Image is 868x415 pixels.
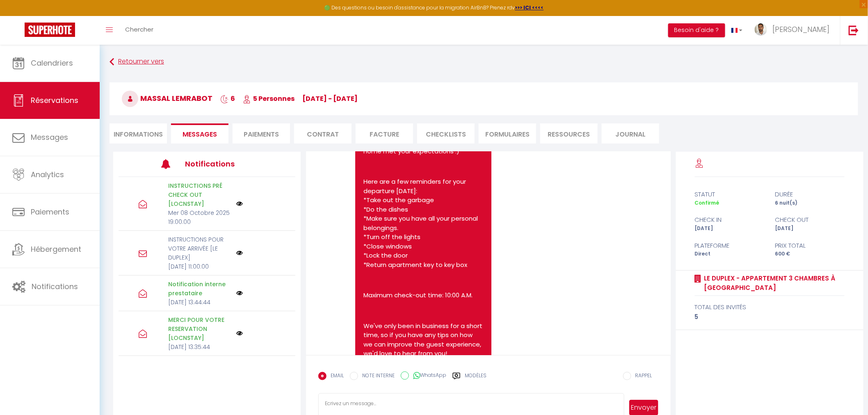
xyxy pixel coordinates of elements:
span: Hébergement [31,244,81,254]
img: NO IMAGE [236,330,243,337]
span: Paiements [31,207,69,217]
li: FORMULAIRES [479,123,536,144]
span: [PERSON_NAME] [772,24,830,34]
li: Informations [110,123,167,144]
p: MERCI POUR VOTRE RESERVATION [LOCNSTAY] [168,315,231,342]
li: Journal [602,123,659,144]
button: Besoin d'aide ? [668,23,725,37]
p: INSTRUCTIONS POUR VOTRE ARRIVÉE [LE DUPLEX] [168,235,231,262]
p: Maximum check-out time: 10:00 A.M. [363,291,483,300]
img: Super Booking [25,23,75,37]
a: Le Duplex - Appartement 3 Chambres à [GEOGRAPHIC_DATA] [701,274,845,293]
span: Notifications [32,281,78,292]
div: [DATE] [689,225,770,233]
span: 6 [220,94,235,103]
div: Direct [689,250,770,258]
span: [DATE] - [DATE] [302,94,358,103]
div: 5 [695,312,845,322]
li: CHECKLISTS [417,123,475,144]
p: [DATE] 13:44:44 [168,298,231,307]
img: NO IMAGE [236,250,243,256]
p: [DATE] 13:35:44 [168,342,231,351]
label: WhatsApp [409,372,446,381]
h3: Notifications [185,155,259,173]
label: RAPPEL [631,372,652,381]
label: NOTE INTERNE [358,372,395,381]
label: Modèles [465,372,487,386]
span: Confirmé [695,199,720,206]
label: EMAIL [327,372,344,381]
div: [DATE] [770,225,850,233]
li: Ressources [540,123,598,144]
div: check in [689,215,770,225]
img: NO IMAGE [236,290,243,296]
div: total des invités [695,302,845,312]
span: Messages [183,130,217,139]
div: 6 nuit(s) [770,199,850,207]
li: Paiements [233,123,290,144]
li: Contrat [294,123,352,144]
div: Prix total [770,241,850,251]
span: Analytics [31,169,64,180]
span: Chercher [125,25,153,34]
img: NO IMAGE [236,201,243,207]
span: Messages [31,132,68,142]
span: MASSAL LEMRABOT [122,93,212,103]
img: logout [849,25,859,35]
span: Réservations [31,95,78,105]
a: Retourner vers [110,55,858,69]
li: Facture [356,123,413,144]
div: 600 € [770,250,850,258]
div: statut [689,189,770,199]
span: Calendriers [31,58,73,68]
p: We've only been in business for a short time, so if you have any tips on how we can improve the g... [363,322,483,358]
img: ... [755,23,767,36]
span: 5 Personnes [243,94,295,103]
a: ... [PERSON_NAME] [749,16,840,45]
a: >>> ICI <<<< [515,4,544,11]
div: durée [770,189,850,199]
p: INSTRUCTIONS PRÉ CHECK OUT [LOCNSTAY] [168,181,231,208]
p: Here are a few reminders for your departure [DATE]: *Take out the garbage *Do the dishes *Make su... [363,177,483,269]
p: Mer 08 Octobre 2025 19:00:00 [168,208,231,226]
div: Plateforme [689,241,770,251]
p: [DATE] 11:00:00 [168,262,231,271]
a: Chercher [119,16,160,45]
p: Notification interne prestataire [168,280,231,298]
div: check out [770,215,850,225]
